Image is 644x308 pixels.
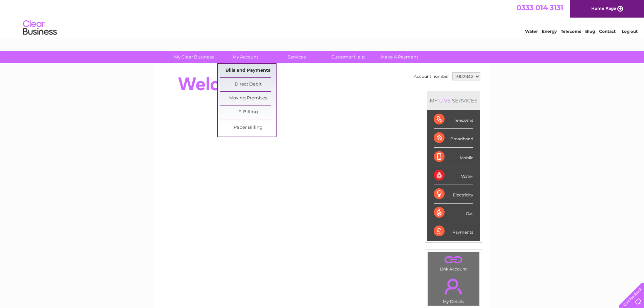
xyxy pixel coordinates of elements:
[429,254,478,266] a: .
[517,3,563,12] a: 0333 014 3131
[622,29,638,34] a: Log out
[412,71,451,82] td: Account number
[220,121,276,135] a: Paper Billing
[220,78,276,91] a: Direct Debit
[542,29,557,34] a: Energy
[427,91,480,110] div: MY SERVICES
[427,273,480,306] td: My Details
[217,51,273,63] a: My Account
[220,64,276,77] a: Bills and Payments
[585,29,595,34] a: Blog
[434,222,473,240] div: Payments
[23,18,57,38] img: logo.png
[166,51,222,63] a: My Clear Business
[427,252,480,273] td: Link Account
[438,97,452,104] div: LIVE
[434,204,473,222] div: Gas
[525,29,538,34] a: Water
[599,29,616,34] a: Contact
[372,51,427,63] a: Make A Payment
[220,105,276,119] a: E-Billing
[434,166,473,185] div: Water
[434,148,473,166] div: Mobile
[429,275,478,298] a: .
[434,110,473,129] div: Telecoms
[320,51,376,63] a: Customer Help
[561,29,581,34] a: Telecoms
[269,51,325,63] a: Services
[434,129,473,147] div: Broadband
[163,4,482,33] div: Clear Business is a trading name of Verastar Limited (registered in [GEOGRAPHIC_DATA] No. 3667643...
[434,185,473,204] div: Electricity
[220,92,276,105] a: Moving Premises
